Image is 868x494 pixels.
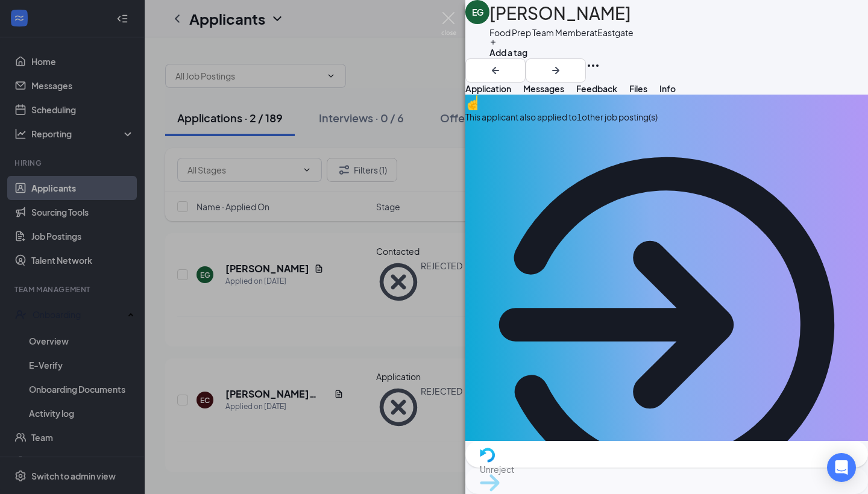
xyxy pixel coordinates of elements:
[472,6,483,18] div: EG
[489,39,497,46] svg: Plus
[489,39,527,59] button: PlusAdd a tag
[549,63,563,78] svg: ArrowRight
[465,58,526,83] button: ArrowLeftNew
[465,83,511,94] span: Application
[523,83,564,94] span: Messages
[465,110,868,123] div: This applicant also applied to 1 other job posting(s)
[629,83,647,94] span: Files
[659,83,676,94] span: Info
[489,27,634,39] div: Food Prep Team Member at Eastgate
[586,58,600,73] svg: Ellipses
[488,63,503,78] svg: ArrowLeftNew
[827,453,856,482] div: Open Intercom Messenger
[576,83,617,94] span: Feedback
[526,58,586,83] button: ArrowRight
[480,463,854,476] span: Unreject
